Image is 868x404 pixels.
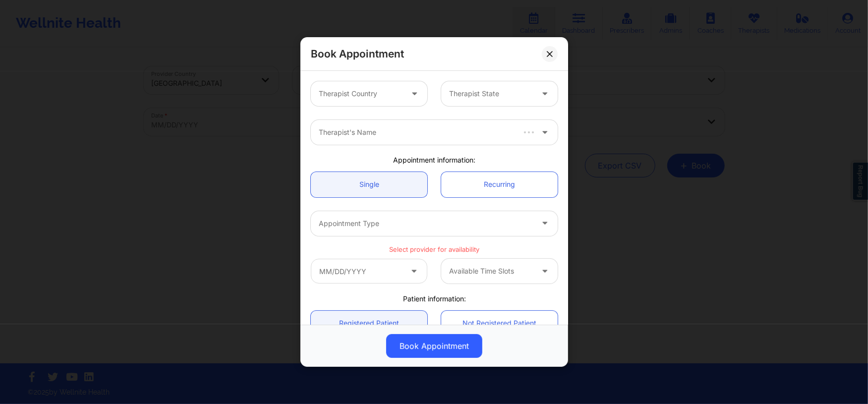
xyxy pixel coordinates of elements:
a: Registered Patient [311,311,427,336]
p: Select provider for availability [311,245,558,254]
a: Not Registered Patient [441,311,558,336]
a: Recurring [441,172,558,197]
h2: Book Appointment [311,47,404,60]
div: Patient information: [304,294,565,304]
input: MM/DD/YYYY [311,259,427,284]
button: Book Appointment [386,334,482,358]
a: Single [311,172,427,197]
div: Appointment information: [304,155,565,165]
